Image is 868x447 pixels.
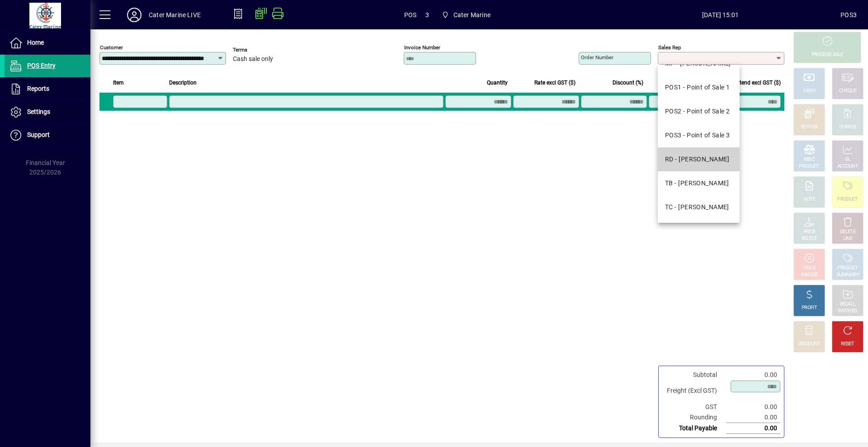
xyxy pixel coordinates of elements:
[404,44,440,51] mat-label: Invoice number
[837,265,858,272] div: PRODUCT
[27,39,44,46] span: Home
[5,124,90,146] a: Support
[662,423,726,434] td: Total Payable
[838,308,857,315] div: INVOICES
[843,235,852,242] div: LINE
[665,131,730,140] div: POS3 - Point of Sale 3
[149,8,201,22] div: Cater Marine LIVE
[799,163,819,170] div: PRODUCT
[600,8,840,22] span: [DATE] 15:01
[5,78,90,100] a: Reports
[665,179,729,188] div: TB - [PERSON_NAME]
[801,124,818,131] div: EFTPOS
[233,56,273,63] span: Cash sale only
[658,44,681,51] mat-label: Sales rep
[662,402,726,412] td: GST
[665,83,730,92] div: POS1 - Point of Sale 1
[27,62,56,69] span: POS Entry
[113,78,124,88] span: Item
[534,78,576,88] span: Rate excl GST ($)
[438,7,494,23] span: Cater Marine
[27,131,50,138] span: Support
[837,163,858,170] div: ACCOUNT
[837,196,858,203] div: PRODUCT
[27,108,50,115] span: Settings
[726,423,780,434] td: 0.00
[803,229,816,235] div: PRICE
[658,195,740,219] mat-option: TC - Trish Chamberlain
[613,78,643,88] span: Discount (%)
[658,147,740,171] mat-option: RD - Richard Darby
[5,32,90,54] a: Home
[487,78,508,88] span: Quantity
[840,229,855,235] div: DELETE
[662,370,726,380] td: Subtotal
[27,85,49,92] span: Reports
[658,171,740,195] mat-option: TB - Tess Brook
[169,78,197,88] span: Description
[836,272,859,278] div: SUMMARY
[5,101,90,123] a: Settings
[839,124,857,131] div: CHARGE
[804,156,815,163] div: MISC
[801,272,817,278] div: INVOICE
[581,54,613,61] mat-label: Order number
[425,8,429,22] span: 3
[726,370,780,380] td: 0.00
[840,8,857,22] div: POS3
[658,99,740,123] mat-option: POS2 - Point of Sale 2
[726,402,780,412] td: 0.00
[798,341,820,348] div: DISCOUNT
[658,75,740,99] mat-option: POS1 - Point of Sale 1
[665,107,730,116] div: POS2 - Point of Sale 2
[803,196,815,203] div: NOTE
[726,412,780,423] td: 0.00
[845,156,851,163] div: GL
[840,301,856,308] div: RECALL
[404,8,417,22] span: POS
[811,52,843,58] div: PROCESS SALE
[233,47,287,53] span: Terms
[665,202,729,212] div: TC - [PERSON_NAME]
[802,305,817,311] div: PROFIT
[662,412,726,423] td: Rounding
[802,235,817,242] div: SELECT
[662,380,726,402] td: Freight (Excl GST)
[803,265,815,272] div: HOLD
[803,88,815,94] div: CASH
[453,8,491,22] span: Cater Marine
[658,123,740,147] mat-option: POS3 - Point of Sale 3
[120,7,149,23] button: Profile
[665,155,730,164] div: RD - [PERSON_NAME]
[100,44,123,51] mat-label: Customer
[839,88,856,94] div: CHEQUE
[841,341,854,348] div: RESET
[734,78,781,88] span: Extend excl GST ($)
